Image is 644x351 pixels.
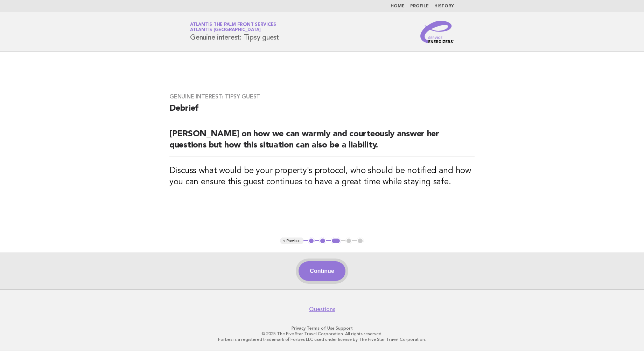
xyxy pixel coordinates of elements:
[331,238,341,245] button: 3
[299,261,345,281] button: Continue
[169,103,475,120] h2: Debrief
[190,28,261,33] span: Atlantis [GEOGRAPHIC_DATA]
[434,4,454,8] a: History
[309,306,335,313] a: Questions
[292,326,306,331] a: Privacy
[420,21,454,43] img: Service Energizers
[336,326,353,331] a: Support
[190,23,279,41] h1: Genuine interest: Tipsy guest
[410,4,429,8] a: Profile
[169,129,475,157] h2: [PERSON_NAME] on how we can warmly and courteously answer her questions but how this situation ca...
[169,93,475,100] h3: Genuine interest: Tipsy guest
[307,326,335,331] a: Terms of Use
[108,325,536,331] p: · ·
[190,22,276,32] a: Atlantis The Palm Front ServicesAtlantis [GEOGRAPHIC_DATA]
[169,165,475,188] h3: Discuss what would be your property's protocol, who should be notified and how you can ensure thi...
[108,337,536,342] p: Forbes is a registered trademark of Forbes LLC used under license by The Five Star Travel Corpora...
[280,238,303,245] button: < Previous
[308,238,315,245] button: 1
[391,4,405,8] a: Home
[319,238,326,245] button: 2
[108,331,536,337] p: © 2025 The Five Star Travel Corporation. All rights reserved.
